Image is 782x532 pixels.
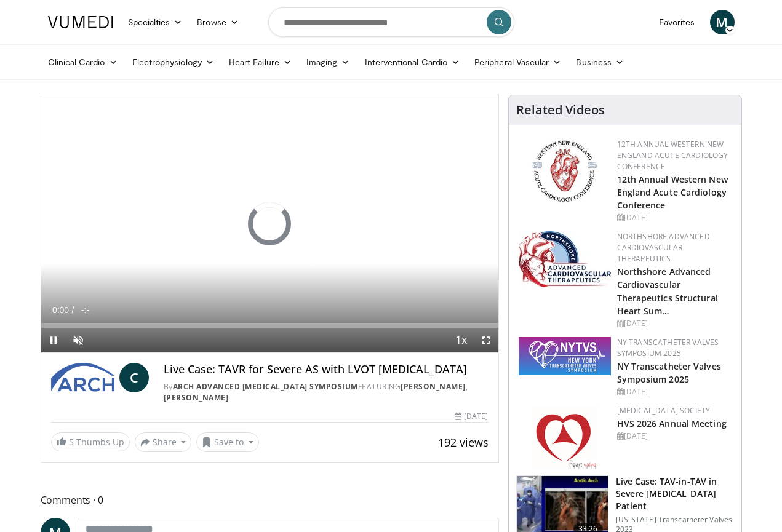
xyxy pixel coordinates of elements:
[455,411,488,422] div: [DATE]
[519,231,611,287] img: 45d48ad7-5dc9-4e2c-badc-8ed7b7f471c1.jpg.150x105_q85_autocrop_double_scale_upscale_version-0.2.jpg
[617,337,719,359] a: NY Transcatheter Valves Symposium 2025
[173,381,358,392] a: ARCH Advanced [MEDICAL_DATA] Symposium
[69,436,74,448] span: 5
[66,328,90,352] button: Unmute
[438,435,489,450] span: 192 views
[221,50,299,74] a: Heart Failure
[41,328,66,352] button: Pause
[617,139,728,172] a: 12th Annual Western New England Acute Cardiology Conference
[617,318,732,329] div: [DATE]
[617,418,727,429] a: HVS 2026 Annual Meeting
[617,405,711,416] a: [MEDICAL_DATA] Society
[41,50,125,74] a: Clinical Cardio
[616,475,734,512] h3: Live Case: TAV-in-TAV in Severe [MEDICAL_DATA] Patient
[72,305,74,315] span: /
[164,363,489,376] h4: Live Case: TAVR for Severe AS with LVOT [MEDICAL_DATA]
[617,173,728,211] a: 12th Annual Western New England Acute Cardiology Conference
[121,10,190,34] a: Specialties
[41,323,498,328] div: Progress Bar
[41,492,499,508] span: Comments 0
[617,431,732,442] div: [DATE]
[51,363,114,392] img: ARCH Advanced Revascularization Symposium
[467,50,569,74] a: Peripheral Vascular
[617,386,732,397] div: [DATE]
[710,10,735,34] a: M
[196,432,259,452] button: Save to
[617,360,721,385] a: NY Transcatheter Valves Symposium 2025
[119,363,149,392] a: C
[617,231,710,264] a: NorthShore Advanced Cardiovascular Therapeutics
[357,50,468,74] a: Interventional Cardio
[164,392,229,403] a: [PERSON_NAME]
[135,432,192,452] button: Share
[569,50,631,74] a: Business
[51,432,130,451] a: 5 Thumbs Up
[617,266,718,316] a: Northshore Advanced Cardiovascular Therapeutics Structural Heart Sum…
[652,10,703,34] a: Favorites
[48,16,113,28] img: VuMedi Logo
[617,212,732,223] div: [DATE]
[474,328,498,352] button: Fullscreen
[532,405,597,470] img: 0148279c-cbd4-41ce-850e-155379fed24c.png.150x105_q85_autocrop_double_scale_upscale_version-0.2.png
[190,10,246,34] a: Browse
[41,95,498,353] video-js: Video Player
[164,381,489,403] div: By FEATURING ,
[268,7,514,37] input: Search topics, interventions
[401,381,466,392] a: [PERSON_NAME]
[299,50,357,74] a: Imaging
[516,103,605,117] h4: Related Videos
[52,305,69,315] span: 0:00
[81,305,89,315] span: -:-
[125,50,221,74] a: Electrophysiology
[519,337,611,375] img: 381df6ae-7034-46cc-953d-58fc09a18a66.png.150x105_q85_autocrop_double_scale_upscale_version-0.2.png
[449,328,474,352] button: Playback Rate
[530,139,599,204] img: 0954f259-7907-4053-a817-32a96463ecc8.png.150x105_q85_autocrop_double_scale_upscale_version-0.2.png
